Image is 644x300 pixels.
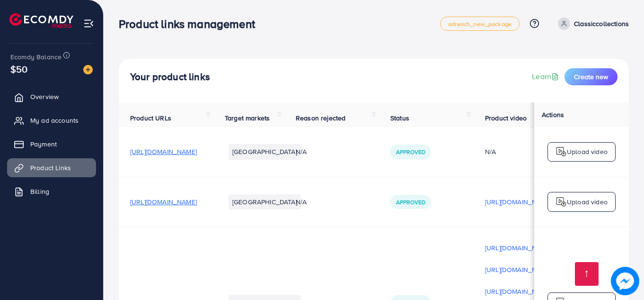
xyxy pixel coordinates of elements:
[556,146,567,157] img: logo
[229,144,301,159] li: [GEOGRAPHIC_DATA]
[9,13,73,28] img: logo
[485,113,527,123] span: Product video
[30,116,79,125] span: My ad accounts
[296,197,307,207] span: N/A
[30,187,49,196] span: Billing
[567,146,608,157] p: Upload video
[611,267,639,295] img: image
[567,196,608,208] p: Upload video
[130,147,197,156] span: [URL][DOMAIN_NAME]
[565,68,618,85] button: Create new
[30,139,57,149] span: Payment
[574,72,608,82] span: Create new
[130,197,197,207] span: [URL][DOMAIN_NAME]
[10,52,62,62] span: Ecomdy Balance
[556,196,567,208] img: logo
[532,71,561,82] a: Learn
[485,242,552,254] p: [URL][DOMAIN_NAME]
[7,111,96,130] a: My ad accounts
[574,18,629,29] p: Classiccollections
[130,113,171,123] span: Product URLs
[7,182,96,201] a: Billing
[10,62,27,76] span: $50
[296,147,307,156] span: N/A
[7,135,96,154] a: Payment
[296,113,345,123] span: Reason rejected
[130,71,210,83] h4: Your product links
[542,110,564,119] span: Actions
[390,113,409,123] span: Status
[225,113,270,123] span: Target markets
[30,92,59,101] span: Overview
[229,194,301,209] li: [GEOGRAPHIC_DATA]
[119,17,263,31] h3: Product links management
[30,163,71,173] span: Product Links
[440,17,520,31] a: adreach_new_package
[554,18,629,30] a: Classiccollections
[396,198,425,206] span: Approved
[83,18,94,29] img: menu
[7,87,96,106] a: Overview
[448,21,512,27] span: adreach_new_package
[485,264,552,275] p: [URL][DOMAIN_NAME]
[396,148,425,156] span: Approved
[485,286,552,297] p: [URL][DOMAIN_NAME]
[485,196,552,208] p: [URL][DOMAIN_NAME]
[83,65,93,74] img: image
[485,147,552,156] div: N/A
[7,158,96,177] a: Product Links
